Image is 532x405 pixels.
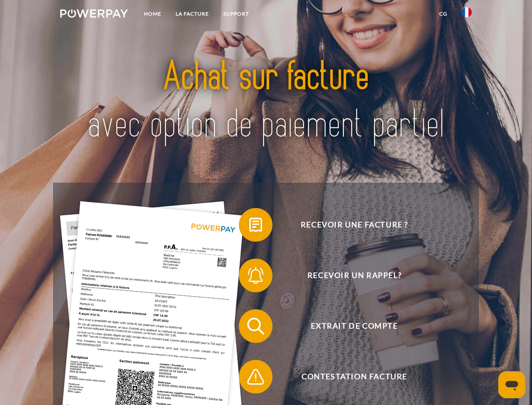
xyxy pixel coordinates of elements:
span: Extrait de compte [251,309,457,343]
img: qb_search.svg [245,316,266,337]
img: fr [462,7,472,17]
img: qb_bill.svg [245,214,266,235]
a: LA FACTURE [168,6,216,22]
button: Recevoir un rappel? [239,259,458,292]
iframe: Bouton de lancement de la fenêtre de messagerie [498,371,525,398]
button: Contestation Facture [239,360,458,394]
button: Recevoir une facture ? [239,208,458,242]
a: CG [432,6,454,22]
span: Recevoir un rappel? [251,259,457,292]
a: Home [137,6,168,22]
img: title-powerpay_fr.svg [80,40,452,162]
button: Extrait de compte [239,309,458,343]
span: Contestation Facture [251,360,457,394]
img: qb_warning.svg [245,366,266,387]
img: qb_bell.svg [245,265,266,286]
span: Recevoir une facture ? [251,208,457,242]
a: Support [216,6,256,22]
img: logo-powerpay-white.svg [60,9,128,18]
